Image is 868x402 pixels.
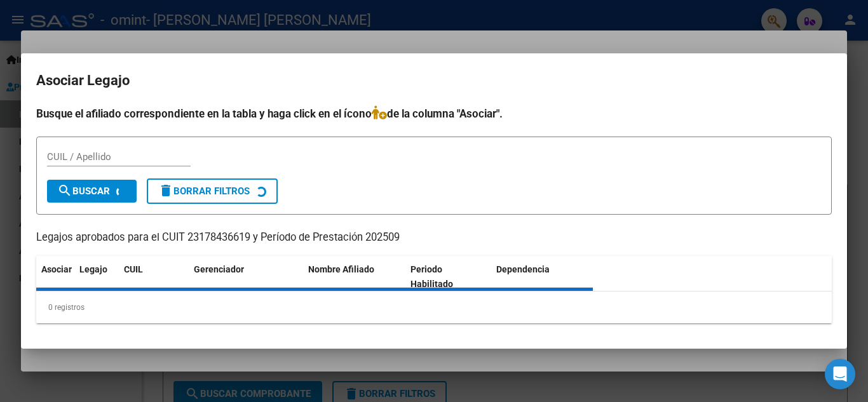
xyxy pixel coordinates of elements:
datatable-header-cell: Asociar [36,256,74,298]
datatable-header-cell: Nombre Afiliado [303,256,405,298]
span: Asociar [41,264,72,274]
datatable-header-cell: CUIL [119,256,189,298]
datatable-header-cell: Legajo [74,256,119,298]
span: CUIL [124,264,143,274]
p: Legajos aprobados para el CUIT 23178436619 y Período de Prestación 202509 [36,230,832,246]
button: Borrar Filtros [147,178,278,204]
button: Buscar [47,180,137,203]
datatable-header-cell: Gerenciador [189,256,303,298]
span: Gerenciador [194,264,244,274]
mat-icon: search [57,183,72,198]
span: Dependencia [496,264,550,274]
span: Nombre Afiliado [308,264,374,274]
datatable-header-cell: Periodo Habilitado [405,256,491,298]
mat-icon: delete [158,183,173,198]
div: Open Intercom Messenger [825,359,855,389]
span: Buscar [57,185,110,197]
span: Periodo Habilitado [410,264,453,289]
span: Legajo [79,264,107,274]
div: 0 registros [36,291,832,323]
span: Borrar Filtros [158,185,250,197]
h4: Busque el afiliado correspondiente en la tabla y haga click en el ícono de la columna "Asociar". [36,105,832,122]
h2: Asociar Legajo [36,69,832,93]
datatable-header-cell: Dependencia [491,256,593,298]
